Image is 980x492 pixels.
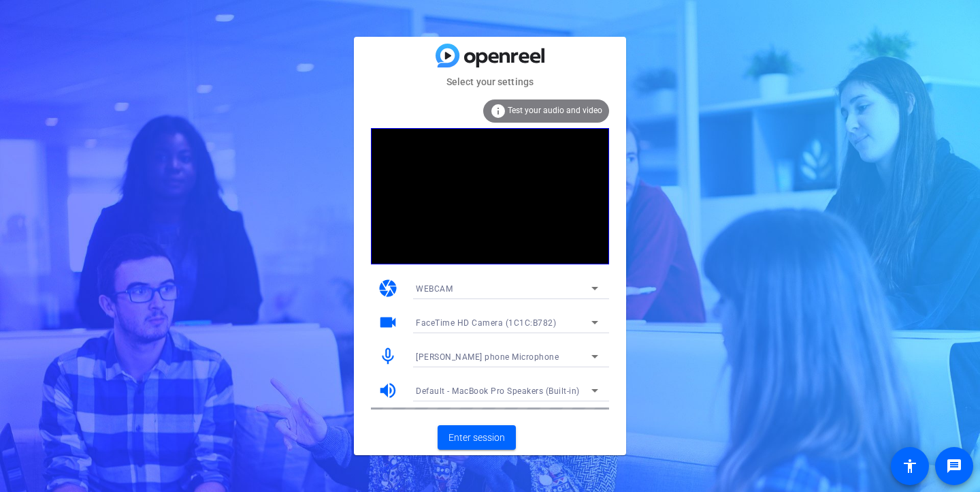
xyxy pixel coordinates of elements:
mat-card-subtitle: Select your settings [354,74,626,89]
mat-icon: message [946,458,962,474]
mat-icon: volume_up [378,380,398,401]
mat-icon: info [490,103,506,119]
mat-icon: mic_none [378,346,398,367]
button: Enter session [438,425,516,450]
mat-icon: videocam [378,312,398,333]
mat-icon: accessibility [902,458,918,474]
img: blue-gradient.svg [436,44,544,67]
span: Test your audio and video [508,106,602,115]
mat-icon: camera [378,278,398,298]
span: FaceTime HD Camera (1C1C:B782) [416,318,556,328]
span: [PERSON_NAME] phone Microphone [416,352,559,362]
span: Enter session [448,431,505,445]
span: Default - MacBook Pro Speakers (Built-in) [416,386,580,396]
span: WEBCAM [416,284,453,294]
